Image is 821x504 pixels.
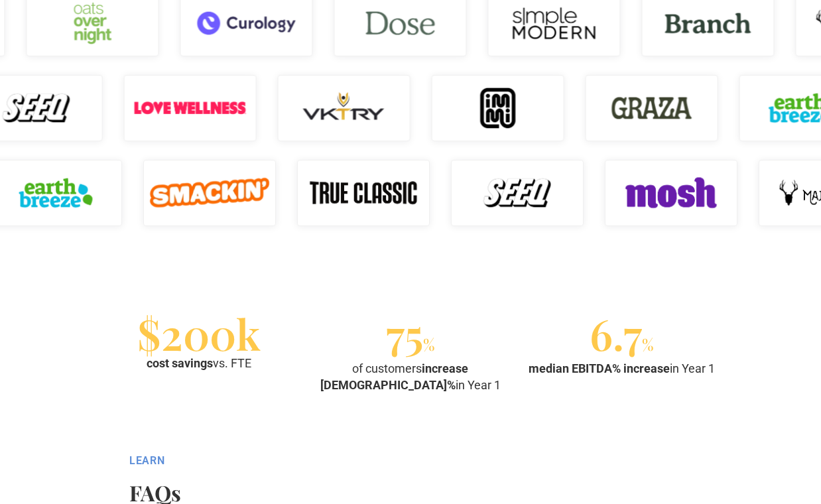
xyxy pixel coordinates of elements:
[529,360,715,377] div: in Year 1
[529,361,670,375] strong: median EBITDA% increase
[423,334,435,355] span: %
[642,334,654,355] span: %
[310,360,511,393] div: of customers in Year 1
[582,350,821,504] iframe: Chat Widget
[386,305,423,361] span: 75
[590,305,642,361] span: 6.7
[147,356,213,370] strong: cost savings
[129,454,639,468] div: Learn
[147,355,251,371] div: vs. FTE
[137,318,261,349] div: $200k
[320,361,469,392] strong: increase [DEMOGRAPHIC_DATA]%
